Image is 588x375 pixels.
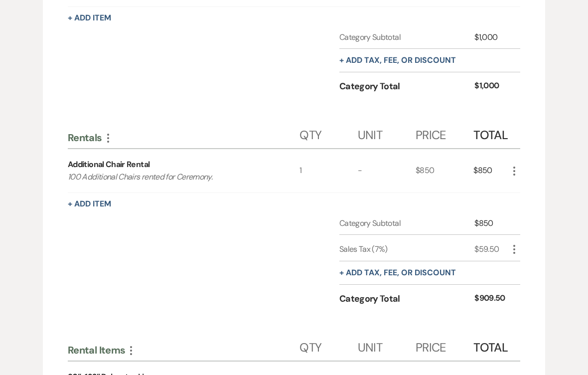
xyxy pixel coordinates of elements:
[339,80,474,94] div: Category Total
[339,57,456,65] button: + Add tax, fee, or discount
[416,150,473,193] div: $850
[358,150,416,193] div: -
[339,269,456,277] button: + Add tax, fee, or discount
[473,119,508,149] div: Total
[299,331,357,361] div: Qty
[416,119,473,149] div: Price
[474,293,508,306] div: $909.50
[339,32,474,44] div: Category Subtotal
[68,171,277,184] p: 100 Additional Chairs rented for Ceremony.
[358,119,416,149] div: Unit
[358,331,416,361] div: Unit
[474,80,508,94] div: $1,000
[473,331,508,361] div: Total
[299,119,357,149] div: Qty
[473,150,508,193] div: $850
[68,14,111,22] button: + Add Item
[68,159,149,171] div: Additional Chair Rental
[68,132,299,145] div: Rentals
[299,150,357,193] div: 1
[416,331,473,361] div: Price
[474,244,508,256] div: $59.50
[339,293,474,306] div: Category Total
[339,218,474,230] div: Category Subtotal
[474,218,508,230] div: $850
[339,244,474,256] div: Sales Tax (7%)
[474,32,508,44] div: $1,000
[68,200,111,208] button: + Add Item
[68,344,299,357] div: Rental Items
